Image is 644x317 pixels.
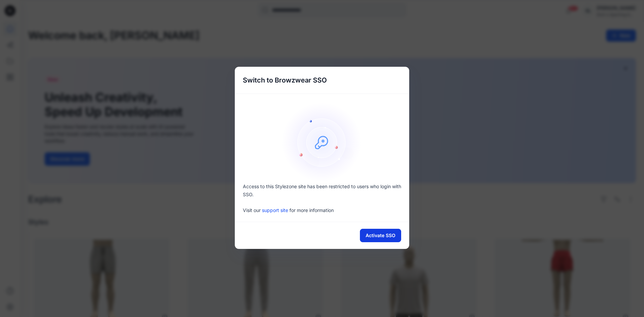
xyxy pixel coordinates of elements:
[262,207,288,213] a: support site
[243,207,401,214] p: Visit our for more information
[282,102,362,182] img: onboarding-sz2.1ef2cb9c.svg
[243,182,401,199] p: Access to this Stylezone site has been restricted to users who login with SSO.
[360,229,401,242] button: Activate SSO
[235,67,335,94] h5: Switch to Browzwear SSO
